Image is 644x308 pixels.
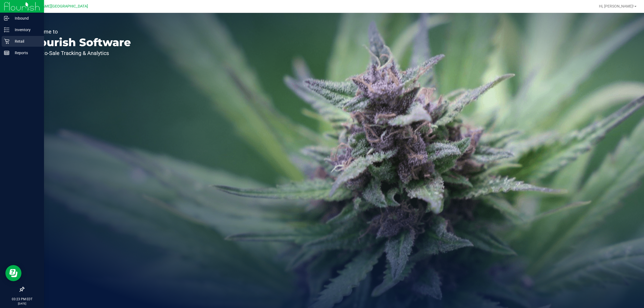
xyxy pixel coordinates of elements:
span: Hi, [PERSON_NAME]! [599,4,634,8]
p: Reports [9,50,42,56]
inline-svg: Reports [4,50,9,56]
iframe: Resource center [5,265,21,281]
p: Inbound [9,15,42,21]
inline-svg: Inventory [4,27,9,32]
inline-svg: Retail [4,39,9,44]
inline-svg: Inbound [4,16,9,21]
p: Inventory [9,27,42,33]
span: [PERSON_NAME][GEOGRAPHIC_DATA] [22,4,88,9]
p: Welcome to [29,29,131,34]
p: [DATE] [2,302,42,306]
p: Flourish Software [29,37,131,48]
p: 03:23 PM EDT [2,297,42,302]
p: Seed-to-Sale Tracking & Analytics [29,50,131,56]
p: Retail [9,38,42,45]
